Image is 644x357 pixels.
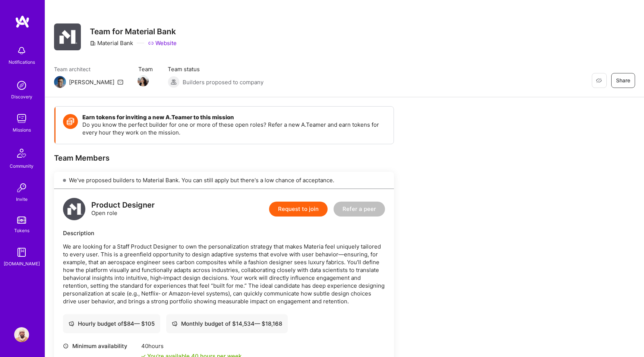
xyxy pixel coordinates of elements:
[14,111,29,126] img: teamwork
[63,198,85,220] img: logo
[9,58,35,66] div: Notifications
[334,202,385,217] button: Refer a peer
[616,77,630,84] span: Share
[82,121,386,136] p: Do you know the perfect builder for one or more of these open roles? Refer a new A.Teamer and ear...
[63,114,78,129] img: Token icon
[63,343,69,349] i: icon Clock
[11,93,32,101] div: Discovery
[14,180,29,195] img: Invite
[15,15,30,28] img: logo
[54,65,123,73] span: Team architect
[14,245,29,260] img: guide book
[13,144,31,162] img: Community
[91,201,155,217] div: Open role
[138,75,149,86] img: Team Member Avatar
[14,78,29,93] img: discovery
[183,78,263,86] span: Builders proposed to company
[168,76,180,88] img: Builders proposed to company
[82,114,386,121] h4: Earn tokens for inviting a new A.Teamer to this mission
[117,79,123,85] i: icon Mail
[148,39,177,47] a: Website
[141,342,241,350] div: 40 hours
[63,342,138,350] div: Minimum availability
[90,39,133,47] div: Material Bank
[54,76,66,88] img: Team Architect
[13,126,31,134] div: Missions
[10,162,34,170] div: Community
[596,78,602,83] i: icon EyeClosed
[14,227,29,234] div: Tokens
[172,321,177,326] i: icon Cash
[17,217,26,224] img: tokens
[90,27,177,36] h3: Team for Material Bank
[269,202,328,217] button: Request to join
[14,327,29,342] img: User Avatar
[138,65,153,73] span: Team
[91,201,155,209] div: Product Designer
[16,195,28,203] div: Invite
[54,153,394,163] div: Team Members
[69,78,114,86] div: [PERSON_NAME]
[14,43,29,58] img: bell
[172,320,282,328] div: Monthly budget of $ 14,534 — $ 18,168
[4,260,40,268] div: [DOMAIN_NAME]
[69,320,155,328] div: Hourly budget of $ 84 — $ 105
[69,321,74,326] i: icon Cash
[63,243,385,305] p: We are looking for a Staff Product Designer to own the personalization strategy that makes Materi...
[168,65,263,73] span: Team status
[54,23,81,50] img: Company Logo
[63,229,385,237] div: Description
[90,40,96,46] i: icon CompanyGray
[54,172,394,189] div: We've proposed builders to Material Bank. You can still apply but there's a low chance of accepta...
